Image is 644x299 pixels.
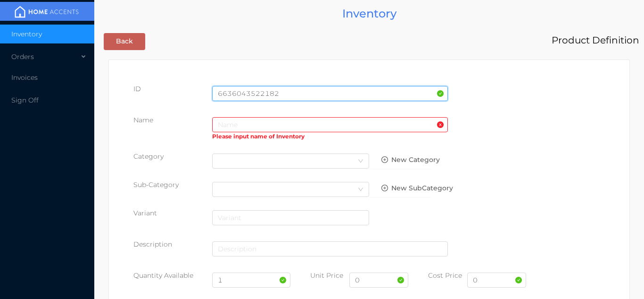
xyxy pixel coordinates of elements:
span: Inventory [11,30,42,38]
input: Quantity [212,273,291,288]
div: Variant [133,208,212,218]
p: Category [133,152,212,162]
div: Please input name of Inventory [212,132,448,143]
p: Quantity Available [133,271,212,281]
p: Unit Price [310,271,349,281]
div: Product Definition [552,32,639,49]
button: Back [104,33,145,50]
input: Variant [212,210,369,225]
input: Cost Price [467,273,526,288]
button: icon: plus-circle-oNew SubCategory [369,180,432,197]
i: icon: down [358,158,363,165]
div: ID [133,84,212,94]
input: Unit Price [349,273,408,288]
p: Name [133,115,212,125]
button: icon: plus-circle-oNew Category [369,152,432,169]
span: Sign Off [11,96,39,104]
p: Description [133,239,212,249]
div: Inventory [99,5,639,22]
input: Name [212,117,448,132]
i: icon: down [358,187,363,193]
p: Cost Price [428,271,467,281]
input: Homeaccents ID [212,86,448,101]
span: Invoices [11,73,38,82]
input: Description [212,241,448,256]
div: Sub-Category [133,180,212,190]
img: mainBanner [11,5,82,19]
